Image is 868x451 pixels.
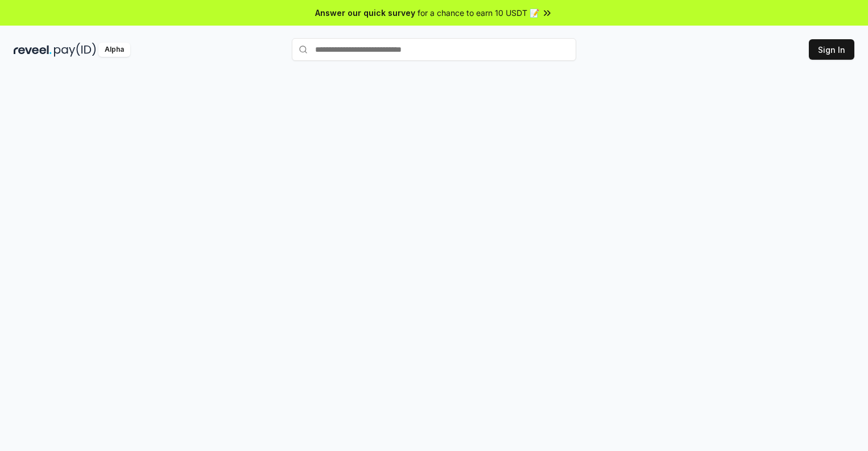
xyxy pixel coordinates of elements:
[98,43,130,57] div: Alpha
[14,43,52,57] img: reveel_dark
[809,39,854,60] button: Sign In
[315,7,415,19] span: Answer our quick survey
[418,7,539,19] span: for a chance to earn 10 USDT 📝
[54,43,96,57] img: pay_id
